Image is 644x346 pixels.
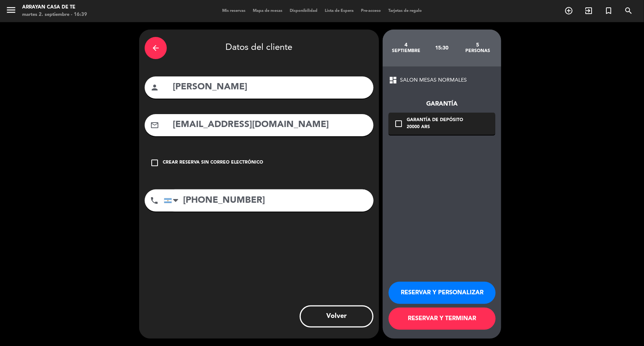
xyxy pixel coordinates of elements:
input: Nombre del cliente [172,80,368,95]
i: phone [150,196,159,205]
span: Disponibilidad [286,9,321,13]
button: RESERVAR Y PERSONALIZAR [389,282,496,304]
span: Pre-acceso [357,9,385,13]
i: person [150,83,159,92]
i: add_circle_outline [564,6,573,15]
span: Mapa de mesas [249,9,286,13]
span: Lista de Espera [321,9,357,13]
button: Volver [300,305,373,328]
div: 4 [388,42,424,48]
div: martes 2. septiembre - 16:39 [22,11,87,18]
div: Argentina: +54 [164,190,181,211]
div: septiembre [388,48,424,54]
div: 20000 ARS [407,124,463,131]
i: mail_outline [150,121,159,130]
div: personas [460,48,496,54]
div: 15:30 [424,35,460,61]
i: menu [6,4,17,16]
div: Datos del cliente [145,35,373,61]
i: check_box_outline_blank [394,119,403,128]
span: Mis reservas [218,9,249,13]
i: exit_to_app [584,6,593,15]
span: SALON MESAS NORMALES [400,76,467,85]
div: 5 [460,42,496,48]
input: Email del cliente [172,117,368,133]
i: check_box_outline_blank [150,158,159,167]
div: Garantía [389,99,495,109]
i: turned_in_not [604,6,613,15]
span: Tarjetas de regalo [385,9,426,13]
input: Número de teléfono... [164,189,373,212]
i: search [624,6,633,15]
div: Crear reserva sin correo electrónico [163,159,263,167]
i: arrow_back [151,44,160,52]
span: dashboard [389,76,397,85]
div: Garantía de depósito [407,117,463,124]
button: menu [6,4,17,18]
button: RESERVAR Y TERMINAR [389,308,496,330]
div: Arrayan Casa de Te [22,4,87,11]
